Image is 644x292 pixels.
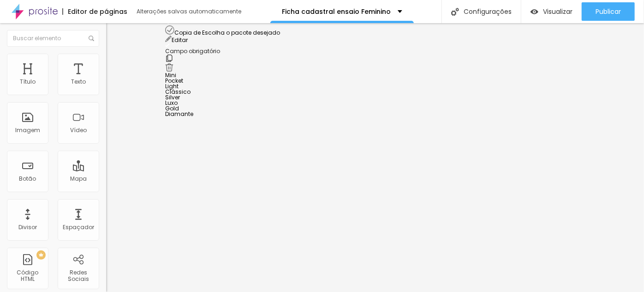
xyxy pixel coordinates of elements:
[20,79,36,85] div: Título
[596,8,621,15] span: Publicar
[71,79,86,85] div: Texto
[15,127,40,134] div: Imagem
[9,269,46,283] div: Código HTML
[106,23,644,292] iframe: Editor
[60,269,96,283] div: Redes Sociais
[62,8,127,15] div: Editor de páginas
[70,127,87,134] div: Vídeo
[451,8,459,16] img: Icone
[543,8,572,15] span: Visualizar
[70,176,87,182] div: Mapa
[19,176,36,182] div: Botão
[137,9,243,14] div: Alterações salvas automaticamente
[582,2,635,21] button: Publicar
[282,8,391,15] p: Ficha cadastral ensaio Feminino
[89,36,94,41] img: Icone
[18,224,37,231] div: Divisor
[7,30,99,47] input: Buscar elemento
[521,2,582,21] button: Visualizar
[63,224,94,231] div: Espaçador
[531,8,538,16] img: view-1.svg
